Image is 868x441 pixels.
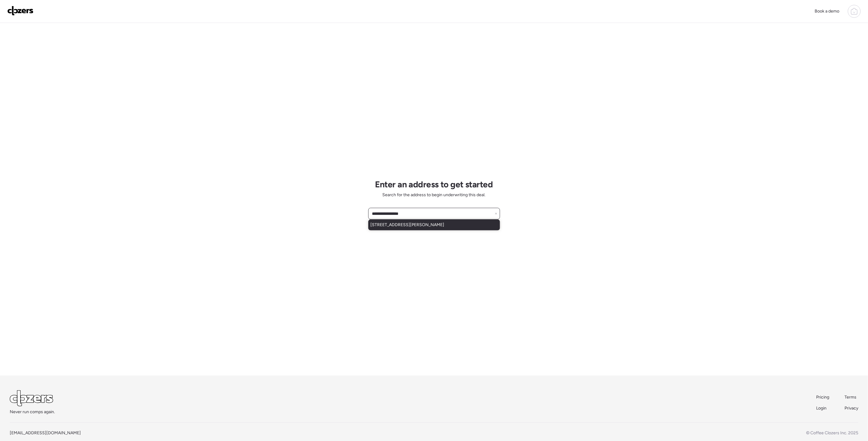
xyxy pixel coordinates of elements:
span: Search for the address to begin underwriting this deal. [382,192,485,198]
span: Pricing [816,395,829,400]
span: Book a demo [815,9,839,14]
span: Never run comps again. [10,409,55,415]
a: Pricing [816,394,830,400]
span: [STREET_ADDRESS][PERSON_NAME] [371,222,445,228]
h1: Enter an address to get started [375,179,493,189]
a: Privacy [845,405,858,411]
img: Logo Light [10,390,53,406]
span: Terms [845,395,856,400]
a: Terms [845,394,858,400]
span: © Coffee Clozers Inc. 2025 [806,430,858,435]
img: Logo [7,6,34,16]
a: [EMAIL_ADDRESS][DOMAIN_NAME] [10,430,81,435]
span: Login [816,406,827,411]
a: Login [816,405,830,411]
